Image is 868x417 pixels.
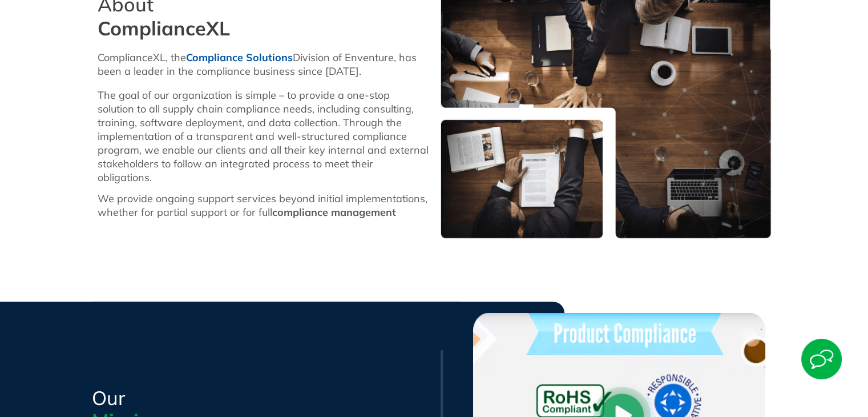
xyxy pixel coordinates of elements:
[801,339,842,379] img: Start Chat
[98,89,429,185] div: The goal of our organization is simple – to provide a one-stop solution to all supply chain compl...
[186,51,293,64] a: Compliance Solutions
[98,16,230,41] span: ComplianceXL
[272,206,396,219] strong: compliance management
[98,51,429,78] p: ComplianceXL, the Division of Enventure, has been a leader in the compliance business since [DATE].
[98,192,429,219] p: We provide ongoing support services beyond initial implementations, whether for partial support o...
